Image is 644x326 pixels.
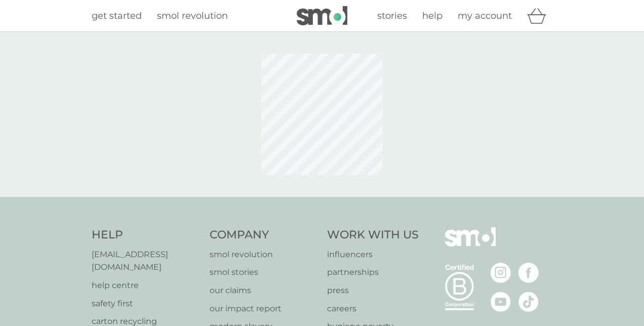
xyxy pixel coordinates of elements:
a: smol revolution [210,248,317,261]
a: partnerships [327,266,419,279]
img: visit the smol Youtube page [491,292,511,312]
img: visit the smol Instagram page [491,263,511,283]
a: smol stories [210,266,317,279]
a: stories [377,9,407,23]
a: get started [92,9,142,23]
span: get started [92,10,142,21]
span: smol revolution [157,10,228,21]
a: help [422,9,442,23]
a: safety first [92,297,199,310]
div: basket [527,6,552,26]
a: my account [458,9,512,23]
a: our impact report [210,302,317,315]
h4: Work With Us [327,227,419,243]
img: visit the smol Tiktok page [518,292,539,312]
a: smol revolution [157,9,228,23]
a: [EMAIL_ADDRESS][DOMAIN_NAME] [92,248,199,274]
img: visit the smol Facebook page [518,263,539,283]
a: our claims [210,284,317,297]
a: press [327,284,419,297]
img: smol [297,6,347,25]
img: smol [445,227,496,262]
span: stories [377,10,407,21]
a: influencers [327,248,419,261]
h4: Company [210,227,317,243]
a: help centre [92,279,199,292]
span: help [422,10,442,21]
a: careers [327,302,419,315]
span: my account [458,10,512,21]
h4: Help [92,227,199,243]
